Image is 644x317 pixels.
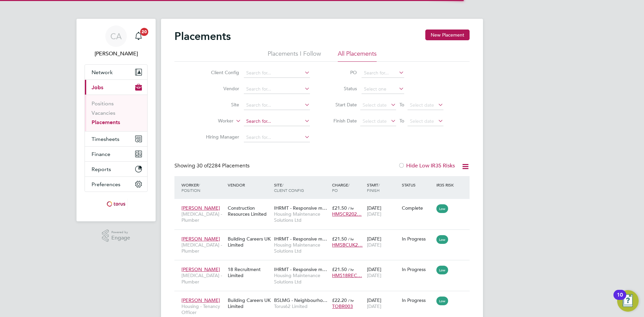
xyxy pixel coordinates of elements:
span: Housing Maintenance Solutions Ltd [274,242,329,254]
span: 2284 Placements [197,162,250,169]
input: Search for... [244,117,310,126]
label: Worker [195,118,233,124]
span: / Client Config [274,182,304,193]
a: [PERSON_NAME]Housing - Tenancy OfficerBuilding Careers UK LimitedBSLMG - Neighbourho…Torus62 Limi... [180,294,470,299]
span: Low [436,297,448,305]
label: Finish Date [327,118,357,124]
span: Select date [410,118,434,124]
button: New Placement [425,30,470,40]
div: Vendor [226,179,272,191]
label: Hiring Manager [201,134,239,140]
span: Powered by [111,229,130,235]
div: IR35 Risk [435,179,458,191]
input: Select one [362,85,404,94]
span: / hr [348,298,354,303]
label: Client Config [201,69,239,75]
span: / PO [332,182,350,193]
button: Open Resource Center, 10 new notifications [617,290,639,312]
a: Powered byEngage [102,229,130,242]
label: PO [327,69,357,75]
label: Vendor [201,86,239,92]
span: Engage [111,235,130,241]
div: Worker [180,179,226,196]
div: [DATE] [365,202,400,220]
span: IHRMT - Responsive m… [274,205,327,211]
div: Site [272,179,330,196]
span: [PERSON_NAME] [181,236,220,242]
span: £21.50 [332,266,347,272]
span: Torus62 Limited [274,303,329,309]
label: Status [327,86,357,92]
a: [PERSON_NAME][MEDICAL_DATA] - PlumberBuilding Careers UK LimitedIHRMT - Responsive m…Housing Main... [180,232,470,238]
a: 20 [132,25,145,47]
div: In Progress [402,236,433,242]
button: Jobs [85,80,147,95]
input: Search for... [244,68,310,78]
span: Low [436,266,448,274]
span: [DATE] [367,211,381,217]
a: Go to home page [85,199,148,209]
h2: Placements [174,30,231,43]
span: £21.50 [332,236,347,242]
span: HMSBCUK2… [332,242,363,248]
div: In Progress [402,297,433,303]
span: HMS18REC… [332,272,362,278]
a: Vacancies [92,110,115,116]
span: Housing Maintenance Solutions Ltd [274,272,329,284]
span: Housing - Tenancy Officer [181,303,224,315]
span: / hr [348,236,354,242]
span: Finance [92,151,110,157]
span: [PERSON_NAME] [181,266,220,272]
input: Search for... [362,68,404,78]
div: Jobs [85,95,147,131]
span: [MEDICAL_DATA] - Plumber [181,242,224,254]
div: Start [365,179,400,196]
label: Hide Low IR35 Risks [398,162,455,169]
span: [DATE] [367,303,381,309]
span: HMSCR202… [332,211,362,217]
div: Construction Resources Limited [226,202,272,220]
span: Catherine Arnold [85,50,148,58]
input: Search for... [244,101,310,110]
span: [PERSON_NAME] [181,297,220,303]
span: IHRMT - Responsive m… [274,266,327,272]
span: [MEDICAL_DATA] - Plumber [181,272,224,284]
span: Select date [410,102,434,108]
span: Network [92,69,113,75]
button: Timesheets [85,131,147,146]
div: Status [400,179,435,191]
label: Site [201,102,239,108]
span: [PERSON_NAME] [181,205,220,211]
span: CA [110,32,122,41]
div: [DATE] [365,232,400,251]
input: Search for... [244,85,310,94]
div: [DATE] [365,294,400,313]
span: Low [436,204,448,213]
li: All Placements [338,50,377,62]
div: 10 [617,295,623,304]
span: Timesheets [92,136,119,142]
span: [MEDICAL_DATA] - Plumber [181,211,224,223]
span: / hr [348,206,354,211]
a: [PERSON_NAME][MEDICAL_DATA] - Plumber18 Recruitment LimitedIHRMT - Responsive m…Housing Maintenan... [180,263,470,268]
div: In Progress [402,266,433,272]
span: 20 [140,28,148,36]
button: Reports [85,162,147,176]
a: CA[PERSON_NAME] [85,25,148,58]
span: / Position [181,182,200,193]
span: BSLMG - Neighbourho… [274,297,327,303]
span: Reports [92,166,111,172]
span: Low [436,235,448,244]
button: Finance [85,147,147,161]
a: [PERSON_NAME][MEDICAL_DATA] - PlumberConstruction Resources LimitedIHRMT - Responsive m…Housing M... [180,201,470,207]
span: £22.20 [332,297,347,303]
span: [DATE] [367,242,381,248]
button: Network [85,65,147,80]
span: Select date [363,102,387,108]
span: To [397,116,406,125]
span: [DATE] [367,272,381,278]
span: / hr [348,267,354,272]
li: Placements I Follow [268,50,321,62]
span: IHRMT - Responsive m… [274,236,327,242]
span: / Finish [367,182,380,193]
